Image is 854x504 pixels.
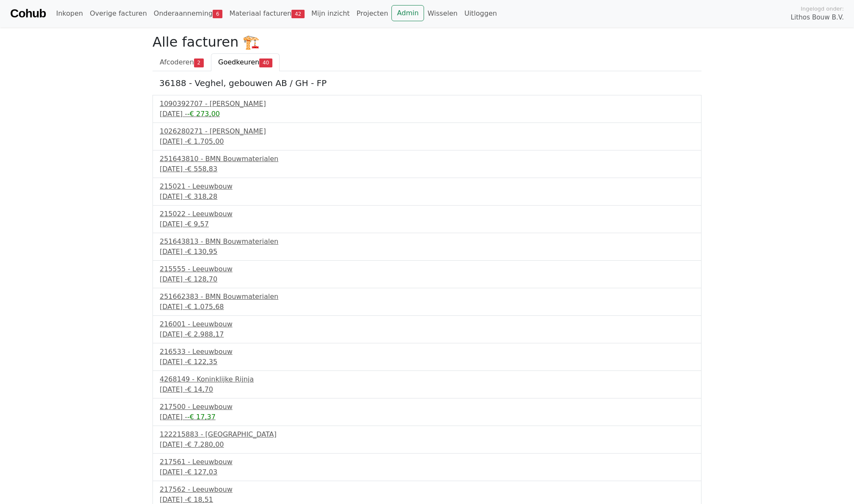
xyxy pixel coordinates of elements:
span: 6 [213,10,222,18]
span: € 122,35 [187,358,217,366]
span: € 127,03 [187,468,217,476]
a: 215555 - Leeuwbouw[DATE] -€ 128,70 [160,264,694,284]
h2: Alle facturen 🏗️ [152,34,701,50]
div: 1026280271 - [PERSON_NAME] [160,126,694,136]
span: Goedkeuren [218,58,259,66]
div: 1090392707 - [PERSON_NAME] [160,99,694,109]
div: 122215883 - [GEOGRAPHIC_DATA] [160,429,694,440]
span: 2 [194,58,204,67]
span: Ingelogd onder: [801,5,844,13]
a: 4268149 - Koninklijke Rijnja[DATE] -€ 14,70 [160,374,694,395]
div: [DATE] - [160,164,694,174]
a: Cohub [10,3,46,24]
a: 215021 - Leeuwbouw[DATE] -€ 318,28 [160,181,694,202]
div: [DATE] - [160,440,694,450]
a: 216533 - Leeuwbouw[DATE] -€ 122,35 [160,347,694,367]
a: 1026280271 - [PERSON_NAME][DATE] -€ 1.705,00 [160,126,694,147]
div: 251643813 - BMN Bouwmaterialen [160,237,694,247]
div: [DATE] - [160,136,694,147]
a: 251643813 - BMN Bouwmaterialen[DATE] -€ 130,95 [160,237,694,257]
h5: 36188 - Veghel, gebouwen AB / GH - FP [159,78,695,88]
a: 251662383 - BMN Bouwmaterialen[DATE] -€ 1.075,68 [160,292,694,312]
div: [DATE] - [160,384,694,395]
div: [DATE] - [160,274,694,284]
a: 216001 - Leeuwbouw[DATE] -€ 2.988,17 [160,319,694,340]
span: € 2.988,17 [187,330,224,338]
div: 251643810 - BMN Bouwmaterialen [160,154,694,164]
div: 215021 - Leeuwbouw [160,181,694,192]
div: 215022 - Leeuwbouw [160,209,694,219]
div: [DATE] - [160,109,694,119]
a: 251643810 - BMN Bouwmaterialen[DATE] -€ 558,83 [160,154,694,174]
a: Uitloggen [461,5,500,22]
span: Lithos Bouw B.V. [791,13,844,22]
a: Onderaanneming6 [150,5,226,22]
div: 217500 - Leeuwbouw [160,402,694,412]
span: -€ 273,00 [187,110,220,118]
a: Wisselen [424,5,461,22]
div: 215555 - Leeuwbouw [160,264,694,274]
a: Projecten [353,5,392,22]
span: € 128,70 [187,275,217,283]
div: 216001 - Leeuwbouw [160,319,694,329]
div: [DATE] - [160,192,694,202]
div: [DATE] - [160,357,694,367]
a: 122215883 - [GEOGRAPHIC_DATA][DATE] -€ 7.280,00 [160,429,694,450]
div: [DATE] - [160,329,694,340]
a: Mijn inzicht [308,5,353,22]
span: € 130,95 [187,248,217,256]
span: 42 [291,10,305,18]
div: [DATE] - [160,467,694,477]
div: 251662383 - BMN Bouwmaterialen [160,292,694,302]
span: € 7.280,00 [187,440,224,448]
a: 1090392707 - [PERSON_NAME][DATE] --€ 273,00 [160,99,694,119]
a: 217500 - Leeuwbouw[DATE] --€ 17,37 [160,402,694,422]
span: € 558,83 [187,165,217,173]
a: 215022 - Leeuwbouw[DATE] -€ 9,57 [160,209,694,229]
div: [DATE] - [160,247,694,257]
div: 217561 - Leeuwbouw [160,457,694,467]
div: 217562 - Leeuwbouw [160,485,694,495]
span: € 1.075,68 [187,303,224,311]
a: Materiaal facturen42 [226,5,308,22]
span: 40 [259,58,272,67]
a: Admin [391,5,424,21]
a: Overige facturen [86,5,150,22]
span: € 18,51 [187,496,213,504]
span: € 1.705,00 [187,137,224,145]
div: [DATE] - [160,219,694,229]
span: € 9,57 [187,220,209,228]
a: 217561 - Leeuwbouw[DATE] -€ 127,03 [160,457,694,477]
div: 4268149 - Koninklijke Rijnja [160,374,694,384]
a: Goedkeuren40 [211,53,280,71]
span: -€ 17,37 [187,413,216,421]
a: Inkopen [53,5,86,22]
a: Afcoderen2 [152,53,211,71]
div: 216533 - Leeuwbouw [160,347,694,357]
div: [DATE] - [160,412,694,422]
div: [DATE] - [160,302,694,312]
span: € 318,28 [187,192,217,200]
span: € 14,70 [187,385,213,393]
span: Afcoderen [160,58,194,66]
